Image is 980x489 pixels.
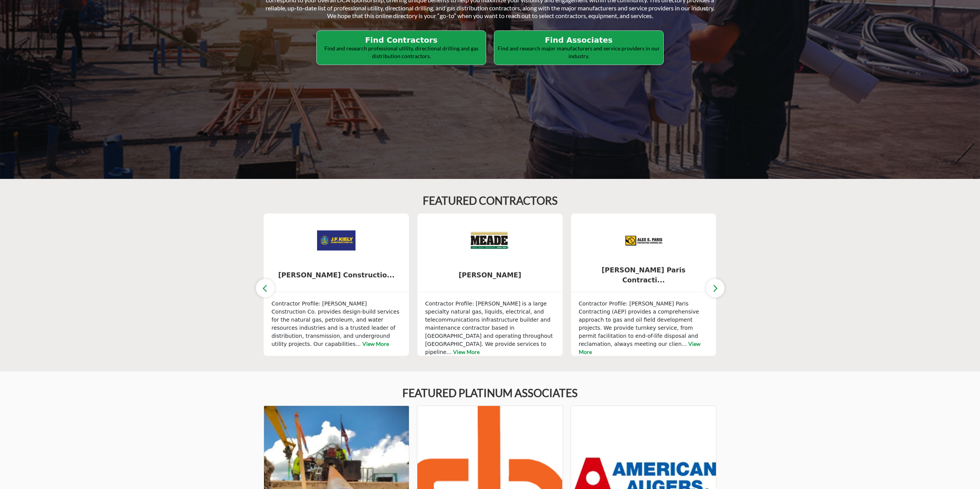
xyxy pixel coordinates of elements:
[571,265,716,285] a: [PERSON_NAME] Paris Contracti...
[447,349,452,355] span: ...
[583,265,705,285] span: [PERSON_NAME] Paris Contracti...
[429,270,551,280] span: [PERSON_NAME]
[579,300,709,356] p: Contractor Profile: [PERSON_NAME] Paris Contracting (AEP) provides a comprehensive approach to ga...
[355,341,360,347] span: ...
[271,300,401,348] p: Contractor Profile: [PERSON_NAME] Construction Co. provides design-build services for the natural...
[429,265,551,285] b: Meade
[417,265,563,285] a: [PERSON_NAME]
[471,221,509,260] img: Meade
[579,340,701,355] a: View More
[425,300,555,356] p: Contractor Profile: [PERSON_NAME] is a large specialty natural gas, liquids, electrical, and tele...
[682,341,687,347] span: ...
[583,265,705,285] b: Alex E. Paris Contracting Co., Inc.
[264,265,409,285] a: [PERSON_NAME] Constructio...
[453,349,480,355] a: View More
[275,270,397,280] span: [PERSON_NAME] Constructio...
[362,340,389,347] a: View More
[319,45,483,60] p: Find and research professional utility, directional drilling and gas distribution contractors.
[317,221,355,260] img: J. F. Kiely Construction Co.
[275,265,397,285] b: J. F. Kiely Construction Co.
[316,30,486,65] button: Find Contractors Find and research professional utility, directional drilling and gas distributio...
[625,221,663,260] img: Alex E. Paris Contracting Co., Inc.
[402,387,578,400] h2: FEATURED PLATINUM ASSOCIATES
[423,194,558,207] h2: FEATURED CONTRACTORS
[497,35,661,45] h2: Find Associates
[319,35,483,45] h2: Find Contractors
[494,30,664,65] button: Find Associates Find and research major manufacturers and service providers in our industry.
[497,45,661,60] p: Find and research major manufacturers and service providers in our industry.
